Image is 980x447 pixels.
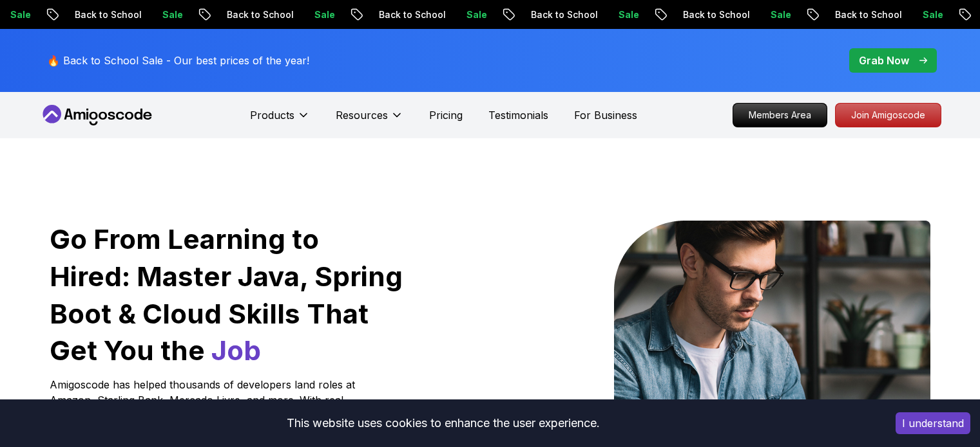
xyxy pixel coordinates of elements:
p: Back to School [64,8,152,21]
button: Accept cookies [896,412,970,434]
p: Sale [912,8,954,21]
p: Amigoscode has helped thousands of developers land roles at Amazon, Starling Bank, Mercado Livre,... [50,377,359,439]
div: This website uses cookies to enhance the user experience. [10,409,876,437]
a: Pricing [429,107,463,123]
p: Back to School [369,8,456,21]
p: 🔥 Back to School Sale - Our best prices of the year! [47,53,309,68]
a: Testimonials [488,107,548,123]
p: Join Amigoscode [836,104,941,127]
p: Grab Now [859,53,909,68]
p: Products [250,107,294,123]
a: Join Amigoscode [835,103,941,127]
h1: Go From Learning to Hired: Master Java, Spring Boot & Cloud Skills That Get You the [50,221,405,369]
span: Job [211,334,261,367]
p: Sale [608,8,649,21]
p: Back to School [521,8,608,21]
a: Members Area [733,103,827,127]
p: Back to School [216,8,304,21]
p: Sale [456,8,497,21]
p: Back to School [673,8,760,21]
p: Sale [304,8,345,21]
button: Resources [336,107,403,133]
p: Members Area [733,104,827,127]
p: Resources [336,107,388,123]
p: Sale [760,8,802,21]
p: Sale [152,8,193,21]
p: Back to School [825,8,912,21]
button: Products [250,107,310,133]
a: For Business [574,107,637,123]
